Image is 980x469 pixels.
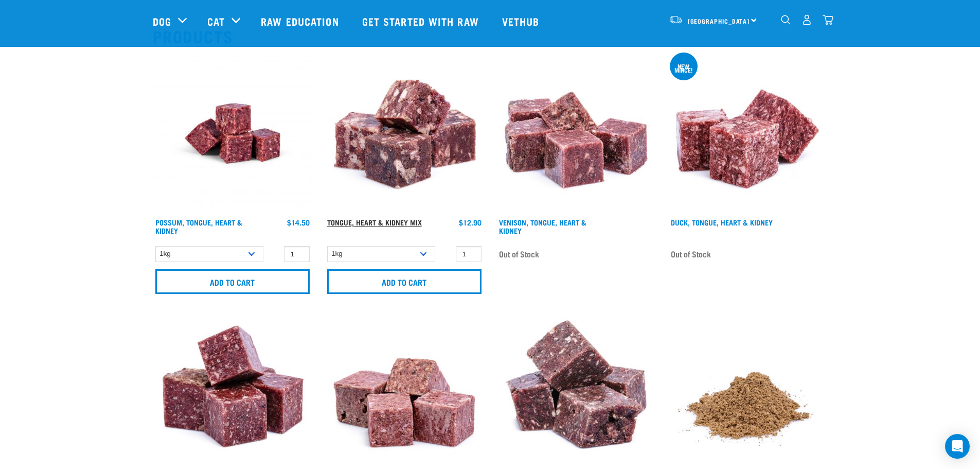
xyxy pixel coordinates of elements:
img: Pile Of Cubed Venison Tongue Mix For Pets [496,54,656,213]
span: [GEOGRAPHIC_DATA] [688,19,750,23]
span: Out of Stock [499,246,539,262]
a: Venison, Tongue, Heart & Kidney [499,220,586,232]
img: user.png [801,14,812,25]
a: Possum, Tongue, Heart & Kidney [155,220,242,232]
img: 1167 Tongue Heart Kidney Mix 01 [325,54,484,213]
span: Out of Stock [671,246,711,262]
img: Possum Tongue Heart Kidney 1682 [153,54,312,213]
a: Dog [153,13,171,29]
div: $14.50 [287,218,310,227]
div: new mince! [670,64,698,72]
a: Raw Education [251,1,351,42]
img: 1124 Lamb Chicken Heart Mix 01 [668,54,828,213]
input: Add to cart [155,269,310,294]
a: Get started with Raw [352,1,492,42]
div: Open Intercom Messenger [945,434,970,459]
input: 1 [284,246,310,262]
img: home-icon-1@2x.png [781,15,791,25]
a: Duck, Tongue, Heart & Kidney [671,220,773,224]
img: van-moving.png [669,15,683,24]
a: Vethub [492,1,553,42]
a: Tongue, Heart & Kidney Mix [327,220,422,224]
input: 1 [456,246,482,262]
a: Cat [207,13,225,29]
div: $12.90 [459,218,482,227]
img: home-icon@2x.png [823,14,833,25]
input: Add to cart [327,269,482,294]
